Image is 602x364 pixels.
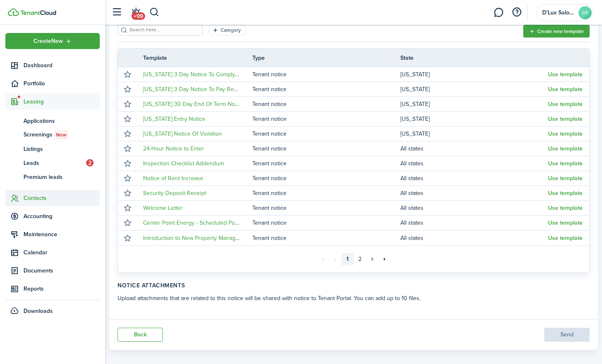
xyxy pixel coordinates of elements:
[548,101,583,108] button: Use template
[24,61,100,70] span: Dashboard
[24,266,100,275] span: Documents
[252,143,400,154] td: Tenant notice
[366,253,379,265] a: Next
[5,57,100,73] a: Dashboard
[24,248,100,257] span: Calendar
[252,188,400,199] td: Tenant notice
[118,328,163,342] a: Back
[24,230,100,239] span: Maintenance
[523,25,590,38] button: Create new template
[548,71,583,78] button: Use template
[400,188,548,199] td: All states
[24,130,100,139] span: Screenings
[491,2,506,23] a: Messaging
[252,113,400,124] td: Tenant notice
[5,156,100,170] a: Leads2
[5,128,100,142] a: ScreeningsNew
[252,69,400,80] td: Tenant notice
[143,115,205,123] a: [US_STATE] Entry Notice
[122,84,133,95] button: Mark as favourite
[400,69,548,80] td: [US_STATE]
[143,144,204,153] a: 24-Hour Notice to Enter
[400,173,548,184] td: All states
[86,159,94,167] span: 2
[128,2,143,23] a: Notifications
[127,26,200,34] input: Search here...
[143,85,266,94] a: [US_STATE] 3 Day Notice To Pay Rent Or Vacate
[143,204,183,212] a: Welcome Letter
[400,232,548,244] td: All states
[400,217,548,228] td: All states
[548,220,583,226] button: Use template
[548,235,583,242] button: Use template
[400,99,548,110] td: [US_STATE]
[24,173,100,181] span: Premium leads
[122,188,133,199] button: Mark as favourite
[5,170,100,184] a: Premium leads
[252,173,400,184] td: Tenant notice
[548,205,583,211] button: Use template
[548,190,583,197] button: Use template
[132,12,145,20] span: +99
[143,174,203,183] a: Notice of Rent Increase
[548,146,583,152] button: Use template
[400,54,548,62] th: State
[252,217,400,228] td: Tenant notice
[122,202,133,214] button: Mark as favourite
[122,128,133,140] button: Mark as favourite
[252,158,400,169] td: Tenant notice
[209,25,246,35] filter-tag: Open filter
[143,100,270,108] a: [US_STATE] 30 Day End Of Term Notice To Vacate
[24,97,100,106] span: Leasing
[354,253,366,265] a: 2
[252,232,400,244] td: Tenant notice
[510,5,524,19] button: Open resource center
[143,234,252,242] a: Introduction to New Property Management
[122,173,133,184] button: Mark as favourite
[143,129,222,138] a: [US_STATE] Notice Of Violation
[578,6,592,19] avatar-text: DS
[341,253,354,265] a: 1
[122,113,133,125] button: Mark as favourite
[252,54,400,62] th: Type
[122,143,133,155] button: Mark as favourite
[122,99,133,110] button: Mark as favourite
[24,284,100,293] span: Reports
[8,8,19,16] img: TenantCloud
[317,253,329,265] a: First
[24,117,100,125] span: Applications
[24,145,100,153] span: Listings
[548,116,583,122] button: Use template
[5,33,100,49] button: Open menu
[400,113,548,124] td: [US_STATE]
[548,86,583,93] button: Use template
[122,232,133,244] button: Mark as favourite
[548,175,583,182] button: Use template
[400,84,548,95] td: [US_STATE]
[252,99,400,110] td: Tenant notice
[329,253,341,265] a: Previous
[56,131,66,139] span: New
[5,142,100,156] a: Listings
[149,5,160,19] button: Search
[542,10,575,16] span: D'Lux Salon Suites
[400,158,548,169] td: All states
[5,114,100,128] a: Applications
[24,212,100,221] span: Accounting
[137,54,252,62] th: Template
[548,131,583,137] button: Use template
[20,10,56,15] img: TenantCloud
[143,218,265,227] a: Center Point Energy - Scheduled Power Outage
[252,128,400,139] td: Tenant notice
[143,159,224,168] a: Inspection Checklist Addendum
[252,202,400,214] td: Tenant notice
[379,253,391,265] a: Last
[24,307,53,315] span: Downloads
[122,158,133,169] button: Mark as favourite
[24,194,100,202] span: Contacts
[400,202,548,214] td: All states
[143,189,206,197] a: Security Deposit Receipt
[400,128,548,139] td: [US_STATE]
[122,69,133,80] button: Mark as favourite
[122,217,133,229] button: Mark as favourite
